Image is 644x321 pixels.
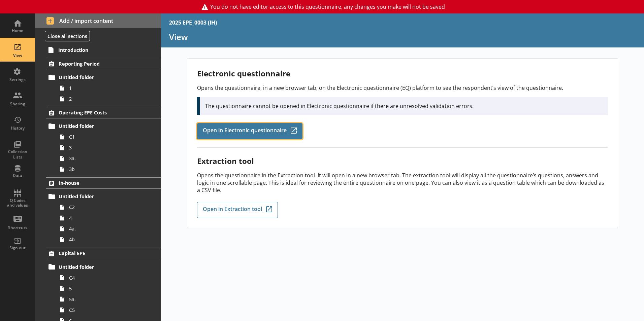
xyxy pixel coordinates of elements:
[58,47,141,53] span: Introduction
[35,58,161,104] li: Reporting PeriodUntitled folder12
[69,225,144,232] span: 4a.
[69,204,144,210] span: C2
[6,126,29,131] div: History
[197,172,608,194] p: Opens the questionnaire in the Extraction tool. It will open in a new browser tab. The extraction...
[6,53,29,58] div: View
[205,102,603,110] p: The questionnaire cannot be opened in Electronic questionnaire if there are unresolved validation...
[6,149,29,159] div: Collection Lists
[6,245,29,251] div: Sign out
[46,44,161,55] a: Introduction
[69,285,144,292] span: 5
[197,123,302,139] a: Open in Electronic questionnaire
[69,275,144,281] span: C4
[57,294,161,305] a: 5a.
[59,264,141,270] span: Untitled folder
[46,58,161,69] a: Reporting Period
[57,202,161,213] a: C2
[49,191,161,245] li: Untitled folderC244a.4b
[45,31,90,41] button: Close all sections
[197,84,608,92] p: Opens the questionnaire, in a new browser tab, on the Electronic questionnaire (EQ) platform to s...
[69,144,144,151] span: 3
[6,28,29,33] div: Home
[35,177,161,245] li: In-houseUntitled folderC244a.4b
[57,213,161,223] a: 4
[46,72,161,83] a: Untitled folder
[46,191,161,202] a: Untitled folder
[69,236,144,243] span: 4b
[6,173,29,178] div: Data
[57,272,161,283] a: C4
[69,155,144,162] span: 3a.
[69,166,144,172] span: 3b
[49,72,161,104] li: Untitled folder12
[49,121,161,175] li: Untitled folderC133a.3b
[197,68,608,79] h2: Electronic questionnaire
[203,206,262,214] span: Open in Extraction tool
[69,215,144,221] span: 4
[57,223,161,234] a: 4a.
[46,177,161,189] a: In-house
[35,13,161,28] button: Add / import content
[197,202,278,218] a: Open in Extraction tool
[57,234,161,245] a: 4b
[6,225,29,230] div: Shortcuts
[46,121,161,132] a: Untitled folder
[69,307,144,313] span: C5
[69,296,144,302] span: 5a.
[57,153,161,164] a: 3a.
[6,77,29,82] div: Settings
[59,61,141,67] span: Reporting Period
[69,96,144,102] span: 2
[57,83,161,94] a: 1
[69,85,144,91] span: 1
[59,123,141,129] span: Untitled folder
[57,283,161,294] a: 5
[203,128,287,135] span: Open in Electronic questionnaire
[57,305,161,315] a: C5
[59,193,141,200] span: Untitled folder
[6,101,29,107] div: Sharing
[57,94,161,104] a: 2
[69,134,144,140] span: C1
[59,180,141,186] span: In-house
[46,17,150,25] span: Add / import content
[35,107,161,175] li: Operating EPE CostsUntitled folderC133a.3b
[57,132,161,142] a: C1
[169,32,636,42] h1: View
[169,19,217,26] div: 2025 EPE_0003 (IH)
[57,142,161,153] a: 3
[6,198,29,208] div: Q Codes and values
[46,248,161,259] a: Capital EPE
[46,107,161,118] a: Operating EPE Costs
[46,261,161,272] a: Untitled folder
[59,250,141,256] span: Capital EPE
[57,164,161,175] a: 3b
[59,74,141,80] span: Untitled folder
[197,156,608,166] h2: Extraction tool
[59,109,141,116] span: Operating EPE Costs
